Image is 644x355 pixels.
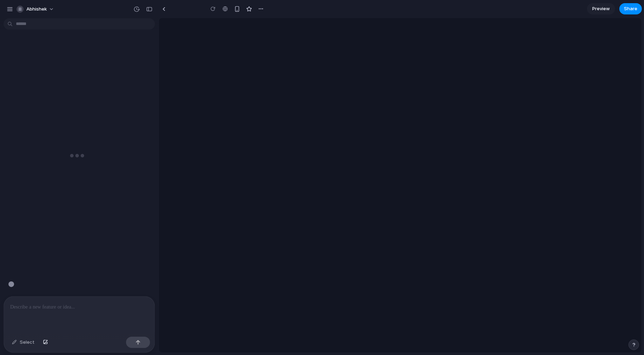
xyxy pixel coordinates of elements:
button: Share [619,3,642,14]
button: abhishek [14,4,58,15]
span: abhishek [26,6,47,13]
a: Preview [587,3,615,14]
span: Share [624,5,637,12]
span: Preview [592,5,610,12]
